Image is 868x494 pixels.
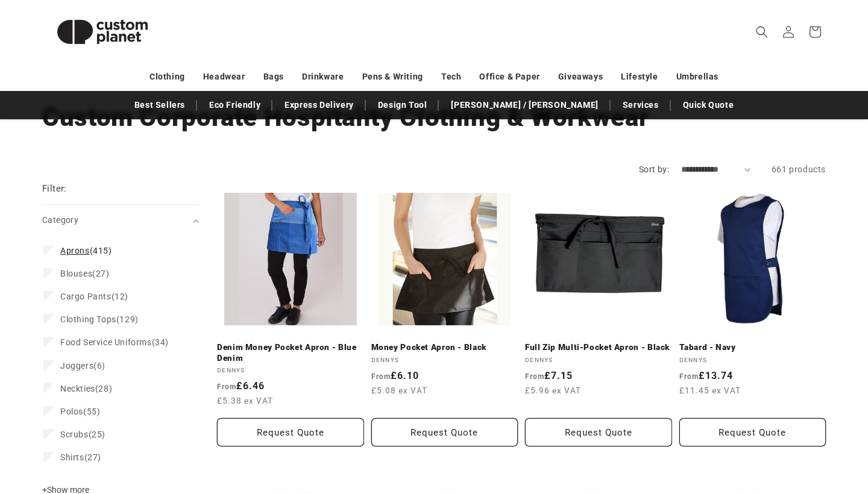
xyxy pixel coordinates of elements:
span: (27) [60,452,101,463]
span: (27) [60,268,110,279]
img: Custom Planet [42,5,163,59]
span: Blouses [60,269,92,278]
span: Category [42,215,78,225]
a: Headwear [203,66,245,87]
span: Cargo Pants [60,292,112,301]
summary: Search [749,19,775,45]
span: Shirts [60,452,84,462]
a: Eco Friendly [203,95,266,116]
span: (55) [60,406,100,417]
span: (34) [60,337,169,348]
a: Office & Paper [479,66,539,87]
span: Aprons [60,246,90,255]
span: (12) [60,291,128,302]
h2: Filter: [42,182,67,196]
span: Clothing Tops [60,314,116,324]
span: (6) [60,360,105,371]
span: Food Service Uniforms [60,337,152,347]
a: Denim Money Pocket Apron - Blue Denim [217,342,364,363]
a: Best Sellers [128,95,191,116]
span: Joggers [60,361,93,370]
a: Money Pocket Apron - Black [371,342,518,353]
a: Giveaways [558,66,603,87]
button: Request Quote [217,418,364,446]
button: Request Quote [525,418,672,446]
span: Neckties [60,384,95,393]
a: Quick Quote [677,95,740,116]
span: (129) [60,314,139,325]
a: Lifestyle [621,66,658,87]
a: Express Delivery [278,95,360,116]
a: Bags [263,66,284,87]
a: Tech [441,66,461,87]
a: Design Tool [372,95,433,116]
span: 661 products [772,164,826,174]
a: Tabard - Navy [679,342,826,353]
iframe: Chat Widget [661,364,868,494]
span: (415) [60,245,112,256]
span: Polos [60,407,83,416]
button: Request Quote [371,418,518,446]
span: (25) [60,429,105,440]
a: Services [617,95,665,116]
span: (28) [60,383,112,394]
summary: Category (0 selected) [42,205,199,236]
a: [PERSON_NAME] / [PERSON_NAME] [445,95,604,116]
a: Clothing [149,66,185,87]
a: Umbrellas [676,66,719,87]
a: Drinkware [302,66,344,87]
label: Sort by: [639,164,669,174]
a: Full Zip Multi-Pocket Apron - Black [525,342,672,353]
a: Pens & Writing [362,66,423,87]
span: Scrubs [60,430,89,439]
